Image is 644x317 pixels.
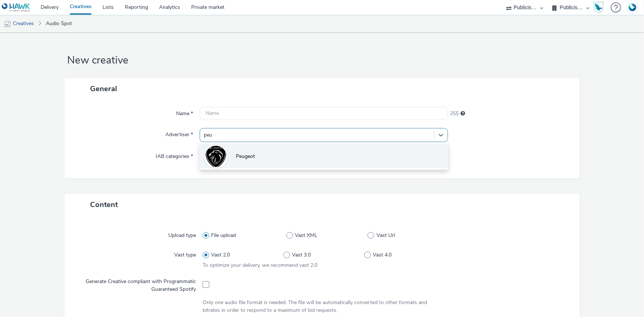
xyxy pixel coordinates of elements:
[205,145,227,168] img: Peugeot
[42,15,76,32] a: Audio Spot
[450,110,459,117] span: 255
[295,232,317,239] span: Vast XML
[90,84,117,94] span: General
[211,251,230,259] span: Vast 2.0
[165,229,199,239] label: Upload type
[200,107,448,120] input: Name
[627,2,638,13] img: Account FR
[373,251,392,259] span: Vast 4.0
[292,251,311,259] span: Vast 3.0
[171,248,199,259] label: Vast type
[153,150,196,160] label: IAB categories *
[461,110,465,117] div: Maximum 255 characters
[78,275,199,293] label: Generate Creative compliant with Programmatic Guaranteed Spotify
[162,128,196,138] label: Advertiser *
[211,232,236,239] span: File upload
[593,1,604,13] img: Hawk Academy
[203,299,445,314] div: Only one audio file format is needed. The file will be automatically converted to other formats a...
[2,3,30,12] img: undefined Logo
[376,232,395,239] span: Vast Url
[4,20,11,28] img: mobile
[593,1,607,13] a: Hawk Academy
[90,200,118,210] span: Content
[65,54,580,68] h1: New creative
[173,107,196,117] label: Name *
[203,262,317,269] span: To optimize your delivery, we recommend vast 2.0
[236,153,255,160] span: Peugeot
